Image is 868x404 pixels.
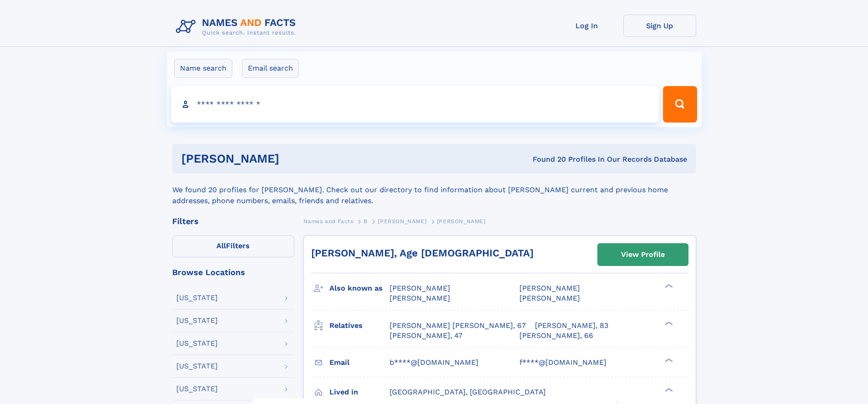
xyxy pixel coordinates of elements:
[390,294,450,302] span: [PERSON_NAME]
[390,321,526,331] a: [PERSON_NAME] [PERSON_NAME], 67
[172,174,696,206] div: We found 20 profiles for [PERSON_NAME]. Check out our directory to find information about [PERSON...
[663,387,673,393] div: ❯
[216,241,226,250] span: All
[329,281,390,296] h3: Also known as
[329,318,390,333] h3: Relatives
[303,215,354,227] a: Names and Facts
[171,86,659,123] input: search input
[519,294,580,302] span: [PERSON_NAME]
[598,244,688,266] a: View Profile
[390,284,450,292] span: [PERSON_NAME]
[378,215,426,227] a: [PERSON_NAME]
[663,283,673,289] div: ❯
[623,15,696,37] a: Sign Up
[519,284,580,292] span: [PERSON_NAME]
[663,320,673,326] div: ❯
[519,331,593,341] a: [PERSON_NAME], 66
[176,363,218,370] div: [US_STATE]
[242,59,299,78] label: Email search
[621,244,665,265] div: View Profile
[364,218,368,225] span: B
[437,218,486,225] span: [PERSON_NAME]
[172,217,294,225] div: Filters
[406,154,687,164] div: Found 20 Profiles In Our Records Database
[364,215,368,227] a: B
[535,321,608,331] a: [PERSON_NAME], 83
[172,235,294,257] label: Filters
[172,15,303,39] img: Logo Names and Facts
[176,385,218,393] div: [US_STATE]
[172,268,294,276] div: Browse Locations
[329,355,390,370] h3: Email
[176,317,218,324] div: [US_STATE]
[390,331,462,341] a: [PERSON_NAME], 47
[663,357,673,363] div: ❯
[176,294,218,302] div: [US_STATE]
[663,86,697,123] button: Search Button
[390,388,546,396] span: [GEOGRAPHIC_DATA], [GEOGRAPHIC_DATA]
[176,340,218,347] div: [US_STATE]
[311,247,534,259] a: [PERSON_NAME], Age [DEMOGRAPHIC_DATA]
[181,153,406,164] h1: [PERSON_NAME]
[378,218,426,225] span: [PERSON_NAME]
[550,15,623,37] a: Log In
[174,59,232,78] label: Name search
[329,384,390,400] h3: Lived in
